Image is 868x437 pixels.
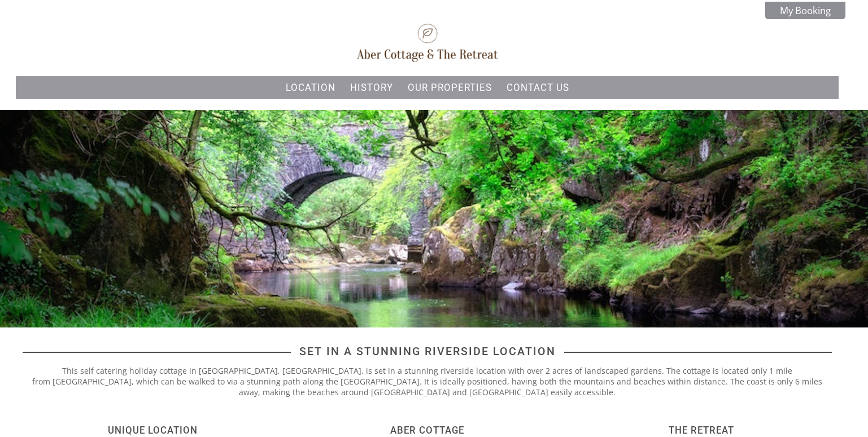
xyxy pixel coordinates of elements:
h2: Aber Cottage [297,425,558,436]
span: Set in a stunning riverside location [291,345,564,358]
h2: The Retreat [571,425,832,436]
a: Contact Us [507,82,569,93]
a: History [350,82,393,93]
a: My Booking [765,2,845,19]
img: Aber Cottage and Retreat [357,24,498,63]
a: Our properties [408,82,492,93]
h2: Unique Location [23,425,283,436]
p: This self catering holiday cottage in [GEOGRAPHIC_DATA], [GEOGRAPHIC_DATA], is set in a stunning ... [23,365,832,397]
a: Location [286,82,335,93]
